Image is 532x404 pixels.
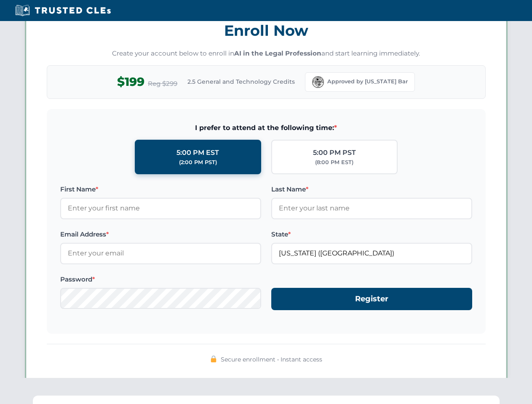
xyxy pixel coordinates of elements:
[234,49,321,57] strong: AI in the Legal Profession
[210,356,217,362] img: 🔒
[271,288,472,310] button: Register
[117,72,144,91] span: $199
[187,77,295,86] span: 2.5 General and Technology Credits
[13,4,113,17] img: Trusted CLEs
[176,147,219,158] div: 5:00 PM EST
[327,77,408,86] span: Approved by [US_STATE] Bar
[60,229,261,239] label: Email Address
[148,79,177,89] span: Reg $299
[60,122,472,133] span: I prefer to attend at the following time:
[271,229,472,239] label: State
[312,76,324,88] img: Florida Bar
[221,355,322,364] span: Secure enrollment • Instant access
[271,243,472,264] input: Florida (FL)
[315,158,353,167] div: (8:00 PM EST)
[179,158,217,167] div: (2:00 PM PST)
[60,274,261,284] label: Password
[60,198,261,219] input: Enter your first name
[313,147,356,158] div: 5:00 PM PST
[47,17,486,44] h3: Enroll Now
[60,184,261,194] label: First Name
[60,243,261,264] input: Enter your email
[271,184,472,194] label: Last Name
[47,49,486,58] p: Create your account below to enroll in and start learning immediately.
[271,198,472,219] input: Enter your last name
